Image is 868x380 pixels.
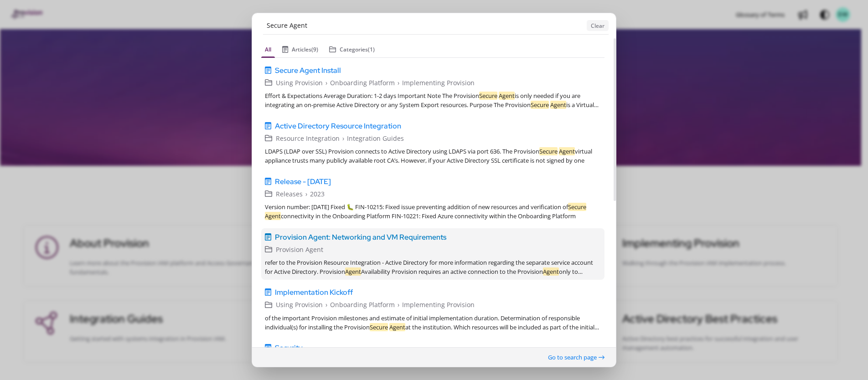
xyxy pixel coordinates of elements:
span: (1) [368,46,375,53]
button: Go to search page [548,352,605,362]
div: Effort & Expectations Average Duration: 1-2 days Important Note The Provision is only needed if y... [265,91,601,109]
span: › [398,300,399,310]
span: Provision Agent [276,244,323,254]
span: Onboarding Platform [330,77,395,87]
div: Version number: [DATE] Fixed 🐛 FIN-10215: Fixed issue preventing addition of new resources and ve... [265,202,601,221]
span: › [398,77,399,87]
div: of the important Provision milestones and estimate of initial implementation duration. Determinat... [265,313,601,332]
em: Secure [568,203,586,211]
span: Integration Guides [347,133,404,143]
em: Agent [265,212,281,220]
span: Release - [DATE] [275,176,331,187]
span: Implementing Provision [402,300,475,310]
span: › [342,133,344,143]
span: Security [275,343,303,354]
em: Agent [550,101,566,109]
span: Resource Integration [276,133,340,143]
span: 2023 [310,189,325,199]
span: › [305,189,307,199]
a: Implementation KickoffUsing Provision›Onboarding Platform›Implementing Provisionof the important ... [261,283,604,335]
span: Implementation Kickoff [275,287,353,298]
a: Provision Agent: Networking and VM RequirementsProvision Agentrefer to the Provision Resource Int... [261,228,604,280]
button: Articles [279,42,322,58]
em: Agent [499,92,515,100]
em: Secure [370,323,388,331]
em: Agent [543,267,559,276]
span: › [325,300,327,310]
span: › [325,77,327,87]
span: Onboarding Platform [330,300,395,310]
span: (9) [311,46,318,53]
span: Using Provision [276,77,323,87]
em: Secure [479,92,497,100]
em: Secure [539,147,558,155]
span: Active Directory Resource Integration [275,120,401,131]
span: Using Provision [276,300,323,310]
a: Active Directory Resource IntegrationResource Integration›Integration GuidesLDAPS (LDAP over SSL)... [261,117,604,169]
span: Releases [276,189,303,199]
em: Agent [559,147,575,155]
div: refer to the Provision Resource Integration - Active Directory for more information regarding the... [265,258,601,276]
button: Categories [325,42,378,58]
em: Agent [389,323,405,331]
span: Secure Agent Install [275,65,341,76]
em: Agent [345,267,361,276]
div: LDAPS (LDAP over SSL) Provision connects to Active Directory using LDAPS via port 636. The Provis... [265,147,601,165]
a: Secure Agent InstallUsing Provision›Onboarding Platform›Implementing ProvisionEffort & Expectatio... [261,61,604,113]
input: Enter Keywords [263,17,583,34]
span: Provision Agent: Networking and VM Requirements [275,231,446,242]
em: Secure [531,101,549,109]
button: All [261,42,275,58]
span: Implementing Provision [402,77,475,87]
a: Release - [DATE]Releases›2023Version number: [DATE] Fixed 🐛 FIN-10215: Fixed issue preventing add... [261,172,604,224]
button: Clear [587,20,609,31]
